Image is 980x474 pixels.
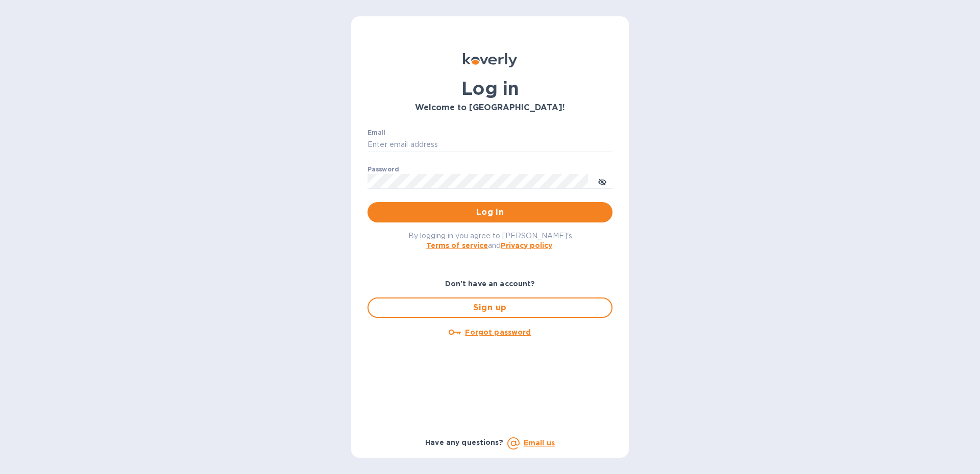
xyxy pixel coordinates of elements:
[445,280,535,288] b: Don't have an account?
[426,241,488,250] a: Terms of service
[592,171,612,191] button: toggle password visibility
[377,302,603,314] span: Sign up
[367,78,612,99] h1: Log in
[367,166,399,172] label: Password
[425,438,503,446] b: Have any questions?
[465,328,531,336] u: Forgot password
[463,53,517,67] img: Koverly
[367,130,385,136] label: Email
[501,241,552,250] a: Privacy policy
[367,137,612,153] input: Enter email address
[367,202,612,222] button: Log in
[367,297,612,318] button: Sign up
[524,439,555,447] a: Email us
[367,103,612,113] h3: Welcome to [GEOGRAPHIC_DATA]!
[408,232,572,250] span: By logging in you agree to [PERSON_NAME]'s and .
[376,206,604,218] span: Log in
